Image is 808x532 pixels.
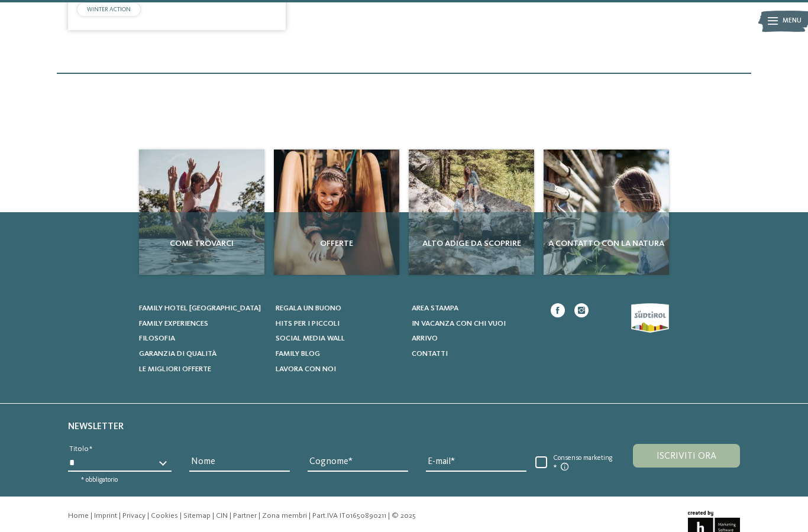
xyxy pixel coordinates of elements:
[409,150,534,275] img: Cercate un hotel per famiglie? Qui troverete solo i migliori!
[276,365,336,373] span: Lavora con noi
[276,319,400,329] a: Hits per i piccoli
[139,349,264,359] a: Garanzia di qualità
[633,444,740,468] button: Iscriviti ora
[412,319,536,329] a: In vacanza con chi vuoi
[68,512,89,520] a: Home
[276,304,341,312] span: Regala un buono
[87,7,131,12] span: WINTER ACTION
[657,452,716,461] span: Iscriviti ora
[412,335,438,342] span: Arrivo
[276,335,345,342] span: Social Media Wall
[139,304,261,312] span: Family hotel [GEOGRAPHIC_DATA]
[230,512,231,520] span: |
[139,350,216,358] span: Garanzia di qualità
[258,512,260,520] span: |
[412,303,536,314] a: Area stampa
[276,350,320,358] span: Family Blog
[139,303,264,314] a: Family hotel [GEOGRAPHIC_DATA]
[180,512,182,520] span: |
[139,150,264,275] img: Cercate un hotel per famiglie? Qui troverete solo i migliori!
[139,335,175,342] span: Filosofia
[274,150,399,275] a: Cercate un hotel per famiglie? Qui troverete solo i migliori! Offerte
[312,512,386,520] span: Part.IVA IT01650890211
[388,512,390,520] span: |
[309,512,311,520] span: |
[412,349,536,359] a: Contatti
[139,320,208,327] span: Family experiences
[216,512,228,520] a: CIN
[412,350,448,358] span: Contatti
[94,512,117,520] a: Imprint
[233,512,257,520] a: Partner
[276,303,400,314] a: Regala un buono
[276,349,400,359] a: Family Blog
[412,304,458,312] span: Area stampa
[139,150,264,275] a: Cercate un hotel per famiglie? Qui troverete solo i migliori! Come trovarci
[68,422,124,432] span: Newsletter
[81,476,118,484] span: * obbligatorio
[147,512,149,520] span: |
[412,333,536,344] a: Arrivo
[119,512,121,520] span: |
[139,364,264,375] a: Le migliori offerte
[144,238,260,249] span: Come trovarci
[139,365,211,373] span: Le migliori offerte
[276,320,340,327] span: Hits per i piccoli
[548,238,664,249] span: A contatto con la natura
[276,333,400,344] a: Social Media Wall
[91,512,92,520] span: |
[274,150,399,275] img: Cercate un hotel per famiglie? Qui troverete solo i migliori!
[139,319,264,329] a: Family experiences
[212,512,214,520] span: |
[262,512,307,520] a: Zona membri
[412,320,506,327] span: In vacanza con chi vuoi
[544,150,669,275] img: Cercate un hotel per famiglie? Qui troverete solo i migliori!
[413,238,529,249] span: Alto Adige da scoprire
[279,238,395,249] span: Offerte
[392,512,416,520] span: © 2025
[544,150,669,275] a: Cercate un hotel per famiglie? Qui troverete solo i migliori! A contatto con la natura
[547,453,615,473] span: Consenso marketing
[183,512,211,520] a: Sitemap
[122,512,146,520] a: Privacy
[409,150,534,275] a: Cercate un hotel per famiglie? Qui troverete solo i migliori! Alto Adige da scoprire
[276,364,400,375] a: Lavora con noi
[151,512,178,520] a: Cookies
[139,333,264,344] a: Filosofia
